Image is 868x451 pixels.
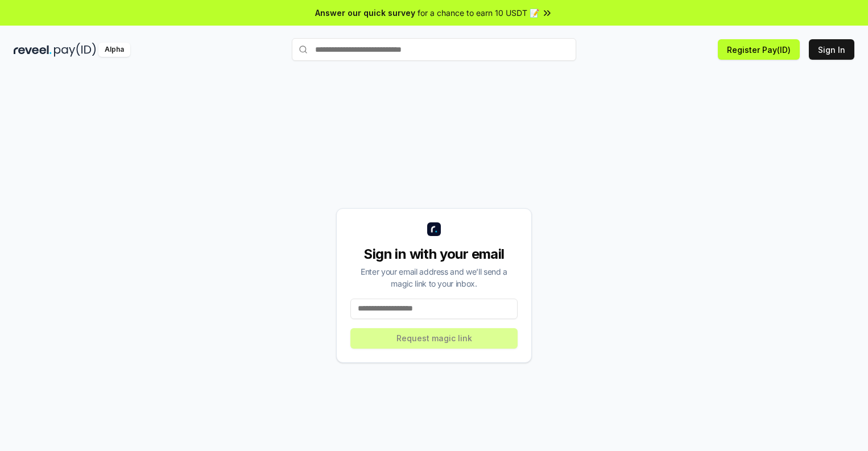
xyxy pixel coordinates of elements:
span: Answer our quick survey [315,7,415,19]
button: Register Pay(ID) [718,39,800,60]
span: for a chance to earn 10 USDT 📝 [418,7,539,19]
img: pay_id [54,43,96,57]
img: logo_small [427,222,441,236]
div: Sign in with your email [350,245,518,263]
div: Enter your email address and we’ll send a magic link to your inbox. [350,266,518,289]
img: reveel_dark [14,43,52,57]
button: Sign In [809,39,854,60]
div: Alpha [98,43,130,57]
